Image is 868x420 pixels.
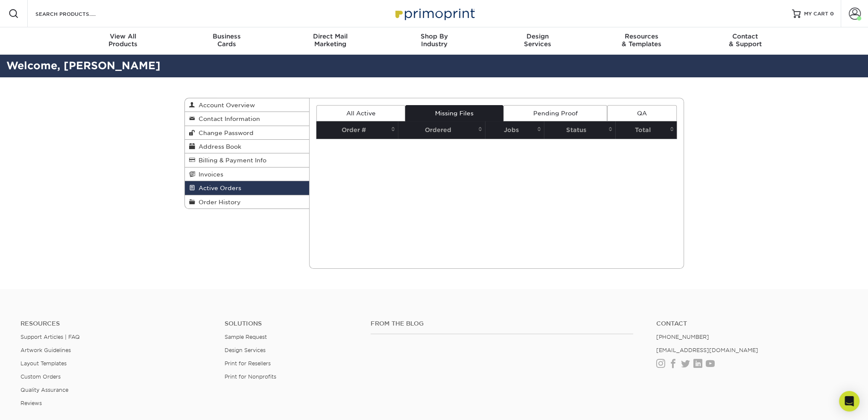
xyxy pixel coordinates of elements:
th: Total [615,121,676,139]
a: Order History [185,195,310,209]
div: Services [486,32,590,48]
a: Active Orders [185,181,310,195]
a: Layout Templates [20,360,67,367]
th: Status [544,121,615,139]
a: QA [607,105,676,121]
span: MY CART [804,10,828,18]
div: Open Intercom Messenger [839,391,859,411]
h4: Solutions [225,320,357,327]
a: BusinessCards [175,27,278,55]
a: Custom Orders [20,373,61,380]
th: Order # [316,121,398,139]
div: Marketing [278,32,382,48]
th: Ordered [398,121,485,139]
span: Order History [195,199,241,206]
a: Billing & Payment Info [185,153,310,167]
a: Contact Information [185,112,310,126]
a: Change Password [185,126,310,140]
a: Design Services [225,347,266,353]
img: Primoprint [392,4,477,23]
a: [PHONE_NUMBER] [656,334,709,340]
span: Active Orders [195,185,241,191]
span: Contact [693,32,797,40]
span: View All [71,32,175,40]
a: Support Articles | FAQ [20,334,80,340]
a: Quality Assurance [20,387,68,393]
a: Shop ByIndustry [382,27,486,55]
div: Industry [382,32,486,48]
a: DesignServices [486,27,590,55]
span: Change Password [195,129,254,136]
div: Cards [175,32,278,48]
a: Pending Proof [503,105,607,121]
span: Billing & Payment Info [195,157,266,164]
a: Account Overview [185,98,310,112]
a: Artwork Guidelines [20,347,71,353]
a: Resources& Templates [590,27,693,55]
h4: From the Blog [371,320,633,327]
th: Jobs [485,121,544,139]
span: Account Overview [195,102,255,109]
div: & Templates [590,32,693,48]
iframe: Google Customer Reviews [2,394,73,417]
input: SEARCH PRODUCTS..... [35,9,118,19]
div: Products [71,32,175,48]
a: Sample Request [225,334,267,340]
span: Direct Mail [278,32,382,40]
span: 0 [830,11,834,17]
h4: Resources [20,320,212,327]
div: & Support [693,32,797,48]
a: Direct MailMarketing [278,27,382,55]
a: Contact [656,320,848,327]
span: Contact Information [195,115,260,122]
a: Print for Resellers [225,360,271,367]
a: Contact& Support [693,27,797,55]
a: View AllProducts [71,27,175,55]
span: Invoices [195,171,223,178]
span: Resources [590,32,693,40]
a: Print for Nonprofits [225,373,276,380]
a: Missing Files [405,105,503,121]
a: Address Book [185,140,310,153]
span: Design [486,32,590,40]
span: Business [175,32,278,40]
span: Shop By [382,32,486,40]
a: All Active [316,105,405,121]
a: Invoices [185,167,310,181]
span: Address Book [195,143,241,150]
a: [EMAIL_ADDRESS][DOMAIN_NAME] [656,347,758,353]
